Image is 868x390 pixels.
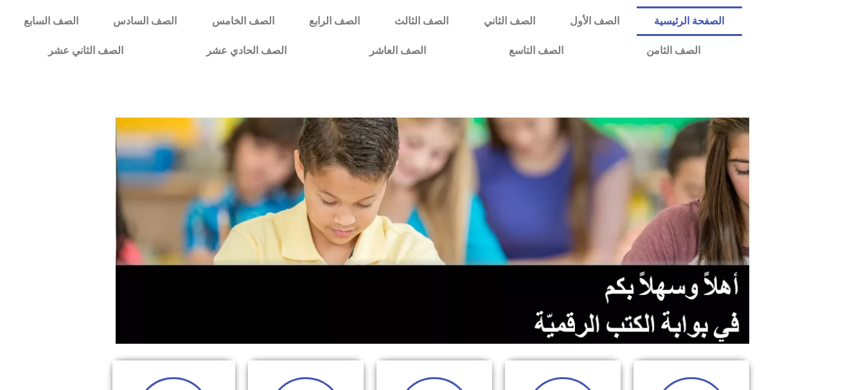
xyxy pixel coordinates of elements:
[553,6,637,36] a: الصف الأول
[328,36,467,66] a: الصف العاشر
[195,6,292,36] a: الصف الخامس
[292,6,377,36] a: الصف الرابع
[96,6,194,36] a: الصف السادس
[637,6,741,36] a: الصفحة الرئيسية
[466,6,553,36] a: الصف الثاني
[605,36,741,66] a: الصف الثامن
[6,36,164,66] a: الصف الثاني عشر
[467,36,605,66] a: الصف التاسع
[164,36,328,66] a: الصف الحادي عشر
[377,6,466,36] a: الصف الثالث
[6,6,96,36] a: الصف السابع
